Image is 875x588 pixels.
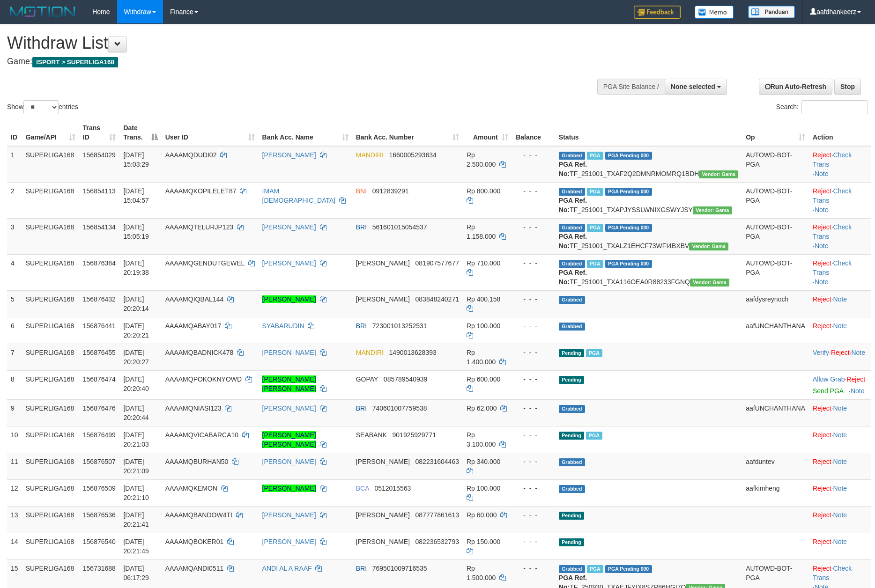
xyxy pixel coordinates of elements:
a: Note [833,458,847,465]
td: SUPERLIGA168 [22,317,79,344]
span: AAAAMQTELURJP123 [165,223,234,231]
a: Note [833,538,847,545]
span: Marked by aafchhiseyha [587,188,603,196]
span: Copy 723001013252531 to clipboard [372,322,427,330]
td: 14 [7,533,22,559]
span: [PERSON_NAME] [356,458,410,465]
a: Note [833,485,847,492]
span: AAAAMQBANDOW4TI [165,511,232,519]
span: 156876441 [83,322,116,330]
span: Grabbed [559,296,585,304]
td: · [809,399,871,426]
span: Rp 100.000 [467,322,500,330]
span: MANDIRI [356,151,384,159]
td: · [809,370,871,399]
th: Game/API: activate to sort column ascending [22,119,79,146]
span: PGA Pending [605,188,652,196]
td: SUPERLIGA168 [22,344,79,370]
span: Marked by aafsengchandara [586,432,602,440]
td: 3 [7,218,22,254]
span: AAAAMQNIASI123 [165,404,222,412]
th: Date Trans.: activate to sort column descending [119,119,161,146]
td: SUPERLIGA168 [22,182,79,218]
th: Amount: activate to sort column ascending [463,119,512,146]
span: PGA Pending [605,565,652,573]
a: Note [833,404,847,412]
span: BRI [356,223,367,231]
td: TF_251001_TXALZ1EHCF73WFI4BXBV [555,218,742,254]
span: Rp 3.100.000 [467,431,496,448]
b: PGA Ref. No: [559,161,587,177]
td: TF_251001_TXAPJYSSLWNIXGSWYJSY [555,182,742,218]
td: AUTOWD-BOT-PGA [742,146,809,183]
span: [PERSON_NAME] [356,511,410,519]
td: 13 [7,506,22,533]
span: [PERSON_NAME] [356,259,410,267]
span: Copy 740601007759538 to clipboard [372,404,427,412]
th: Bank Acc. Name: activate to sort column ascending [259,119,352,146]
td: · · [809,218,871,254]
span: AAAAMQKOPILELET87 [165,187,237,195]
span: Rp 710.000 [467,259,500,267]
td: · · [809,182,871,218]
a: Verify [813,349,829,356]
td: SUPERLIGA168 [22,533,79,559]
td: SUPERLIGA168 [22,426,79,453]
span: AAAAMQBOKER01 [165,538,224,545]
td: · [809,426,871,453]
td: · [809,317,871,344]
span: · [813,375,846,383]
a: [PERSON_NAME] [262,538,316,545]
div: - - - [516,222,551,232]
span: Vendor URL: https://trx31.1velocity.biz [693,206,732,214]
a: Reject [813,404,831,412]
span: Copy 561601015054537 to clipboard [372,223,427,231]
a: Reject [831,349,850,356]
span: Copy 087777861613 to clipboard [415,511,459,519]
span: [PERSON_NAME] [356,295,410,303]
span: 156876509 [83,485,116,492]
span: Pending [559,512,584,520]
span: 156876499 [83,431,116,439]
td: · · [809,254,871,290]
span: Pending [559,376,584,384]
a: [PERSON_NAME] [262,511,316,519]
span: [DATE] 20:21:03 [123,431,149,448]
span: Rp 600.000 [467,375,500,383]
a: [PERSON_NAME] [PERSON_NAME] [262,375,316,392]
td: TF_251001_TXA116OEA0R88233FGNQ [555,254,742,290]
a: IMAM [DEMOGRAPHIC_DATA] [262,187,336,204]
span: Pending [559,349,584,357]
span: Marked by aafsoycanthlai [586,349,602,357]
span: AAAAMQBADNICK478 [165,349,234,356]
button: None selected [665,79,727,95]
a: Reject [813,259,831,267]
a: Note [851,349,865,356]
span: PGA Pending [605,224,652,232]
span: 156854134 [83,223,116,231]
td: AUTOWD-BOT-PGA [742,182,809,218]
span: [DATE] 20:21:09 [123,458,149,475]
span: BRI [356,322,367,330]
span: 156876455 [83,349,116,356]
td: aafkimheng [742,479,809,506]
span: [DATE] 20:20:14 [123,295,149,312]
a: Note [833,511,847,519]
td: · · [809,146,871,183]
td: 5 [7,290,22,317]
span: Marked by aafromsomean [587,565,603,573]
span: Rp 400.158 [467,295,500,303]
td: 10 [7,426,22,453]
span: Copy 082231604463 to clipboard [415,458,459,465]
b: PGA Ref. No: [559,269,587,286]
span: MANDIRI [356,349,384,356]
span: Grabbed [559,260,585,268]
span: BNI [356,187,367,195]
span: AAAAMQPOKOKNYOWD [165,375,242,383]
a: Reject [813,295,831,303]
td: · · [809,344,871,370]
td: SUPERLIGA168 [22,453,79,479]
a: Note [815,242,829,250]
th: Status [555,119,742,146]
span: 156876384 [83,259,116,267]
